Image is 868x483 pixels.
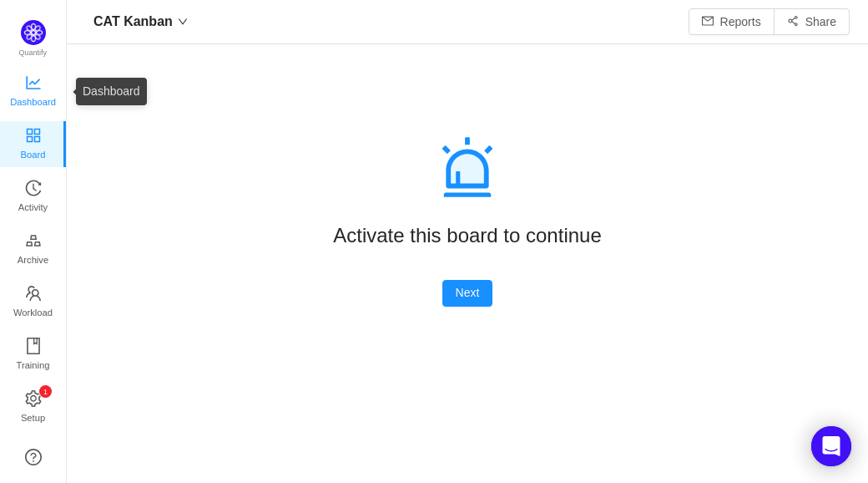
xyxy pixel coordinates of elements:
button: icon: share-altShare [774,8,850,35]
a: icon: question-circle [25,449,42,465]
span: Board [21,138,46,171]
a: icon: settingSetup [25,391,42,425]
i: icon: team [25,285,42,302]
i: icon: alert [437,137,497,197]
p: 1 [43,385,47,398]
i: icon: down [178,17,188,27]
i: icon: line-chart [25,74,42,91]
i: icon: setting [25,390,42,407]
img: Quantify [21,20,46,45]
span: Dashboard [10,85,56,119]
a: Dashboard [25,75,42,109]
span: CAT Kanban [93,8,173,35]
span: Setup [21,401,45,435]
span: Activity [18,191,48,224]
a: Archive [25,233,42,267]
i: icon: gold [25,232,42,249]
sup: 1 [39,385,52,398]
i: icon: history [25,180,42,196]
div: Activate this board to continue [93,217,841,253]
button: Next [442,280,493,307]
span: Quantify [19,48,48,57]
div: Open Intercom Messenger [811,426,851,466]
a: Activity [25,180,42,214]
span: Archive [18,243,48,277]
a: Workload [25,286,42,319]
span: Workload [13,296,53,329]
a: Training [25,338,42,372]
i: icon: book [25,338,42,354]
i: icon: appstore [25,127,42,144]
a: Board [25,128,42,161]
span: Training [16,348,49,382]
button: icon: mailReports [689,8,775,35]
